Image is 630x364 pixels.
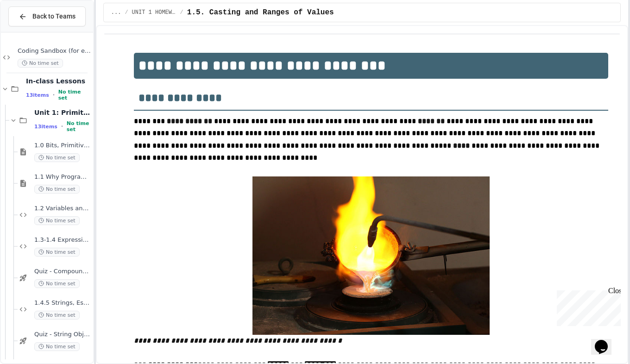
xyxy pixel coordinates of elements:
[180,9,183,16] span: /
[34,108,91,117] span: Unit 1: Primitive Types
[34,331,91,339] span: Quiz - String Objects: Concatenation, Literals, and More
[34,342,80,351] span: No time set
[34,236,91,244] span: 1.3-1.4 Expressions and Assignment
[61,123,63,130] span: •
[111,9,121,16] span: ...
[34,205,91,213] span: 1.2 Variables and Data Types
[26,92,49,98] span: 13 items
[32,12,76,21] span: Back to Teams
[67,120,91,132] span: No time set
[187,7,334,18] span: 1.5. Casting and Ranges of Values
[18,47,91,55] span: Coding Sandbox (for experimenting)
[26,77,91,85] span: In-class Lessons
[34,216,80,225] span: No time set
[34,185,80,194] span: No time set
[4,4,64,59] div: Chat with us now!Close
[553,287,621,326] iframe: chat widget
[132,9,176,16] span: UNIT 1 HOMEWORK (DUE BEFORE UNIT 1 TEST)
[34,124,57,130] span: 13 items
[34,173,91,181] span: 1.1 Why Programming? Why [GEOGRAPHIC_DATA]?
[34,248,80,257] span: No time set
[34,279,80,288] span: No time set
[125,9,128,16] span: /
[58,89,91,101] span: No time set
[18,59,63,68] span: No time set
[53,91,55,99] span: •
[8,6,86,26] button: Back to Teams
[34,153,80,162] span: No time set
[34,142,91,150] span: 1.0 Bits, Primitive Data Types, Remainder, PEMDAS
[591,327,621,355] iframe: chat widget
[34,311,80,320] span: No time set
[34,299,91,307] span: 1.4.5 Strings, Escape Characters, and [PERSON_NAME]
[34,268,91,276] span: Quiz - Compound assignment operators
